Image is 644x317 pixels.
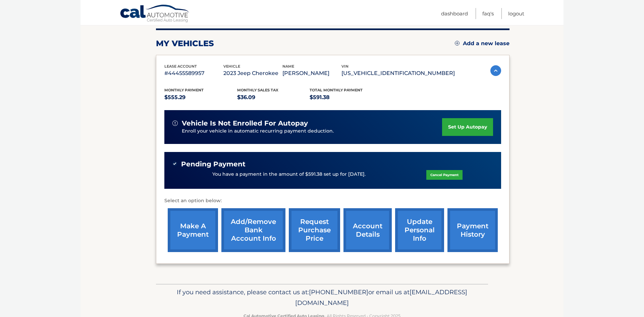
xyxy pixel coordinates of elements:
[223,69,282,78] p: 2023 Jeep Cherokee
[156,38,214,49] h2: my vehicles
[182,119,308,128] span: vehicle is not enrolled for autopay
[282,64,294,69] span: name
[164,93,237,102] p: $555.29
[295,288,467,307] span: [EMAIL_ADDRESS][DOMAIN_NAME]
[289,208,340,252] a: request purchase price
[426,170,463,180] a: Cancel Payment
[455,40,509,47] a: Add a new lease
[441,8,468,19] a: Dashboard
[164,88,204,92] span: Monthly Payment
[508,8,524,19] a: Logout
[182,128,442,135] p: Enroll your vehicle in automatic recurring payment deduction.
[309,288,368,296] span: [PHONE_NUMBER]
[223,64,240,69] span: vehicle
[341,69,455,78] p: [US_VEHICLE_IDENTIFICATION_NUMBER]
[164,69,223,78] p: #44455589957
[482,8,494,19] a: FAQ's
[168,208,218,252] a: make a payment
[447,208,498,252] a: payment history
[310,88,363,92] span: Total Monthly Payment
[221,208,285,252] a: Add/Remove bank account info
[341,64,348,69] span: vin
[164,64,197,69] span: lease account
[442,118,493,136] a: set up autopay
[310,93,382,102] p: $591.38
[160,287,484,308] p: If you need assistance, please contact us at: or email us at
[237,88,278,92] span: Monthly sales Tax
[181,160,246,168] span: Pending Payment
[395,208,444,252] a: update personal info
[172,161,177,166] img: check-green.svg
[282,69,341,78] p: [PERSON_NAME]
[490,65,501,76] img: accordion-active.svg
[172,121,178,126] img: alert-white.svg
[120,4,190,24] a: Cal Automotive
[237,93,310,102] p: $36.09
[343,208,392,252] a: account details
[212,171,366,178] p: You have a payment in the amount of $591.38 set up for [DATE].
[164,197,501,205] p: Select an option below:
[455,41,460,46] img: add.svg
